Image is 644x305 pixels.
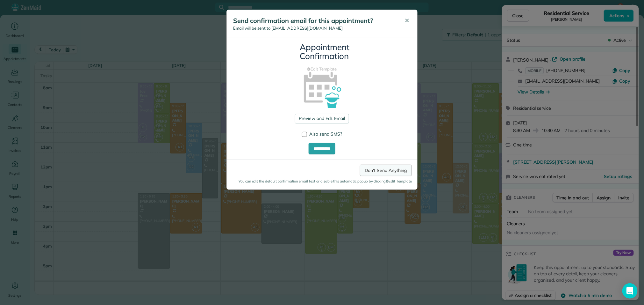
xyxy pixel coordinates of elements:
[294,61,351,118] img: appointment_confirmation_icon-141e34405f88b12ade42628e8c248340957700ab75a12ae832a8710e9b578dc5.png
[295,114,349,123] a: Preview and Edit Email
[309,131,342,137] span: Also send SMS?
[233,26,343,31] span: Email will be sent to [EMAIL_ADDRESS][DOMAIN_NAME]
[233,16,396,25] h5: Send confirmation email for this appointment?
[300,43,344,61] h3: Appointment Confirmation
[232,66,412,72] a: Edit Template
[622,283,638,299] div: Open Intercom Messenger
[360,165,412,176] a: Don't Send Anything
[404,17,409,24] span: ✕
[232,179,412,184] small: You can edit the default confirmation email text or disable this automatic popup by clicking Edit...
